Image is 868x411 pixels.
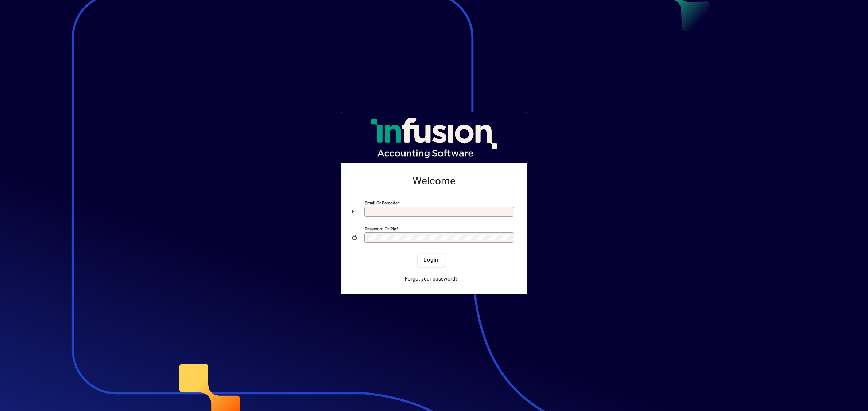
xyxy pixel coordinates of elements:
mat-label: Email or Barcode [365,200,398,205]
a: Forgot your password? [402,273,461,286]
button: Login [418,254,444,267]
span: Forgot your password? [405,275,458,283]
mat-label: Password or Pin [365,226,396,231]
h2: Welcome [352,175,516,187]
span: Login [423,256,438,264]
